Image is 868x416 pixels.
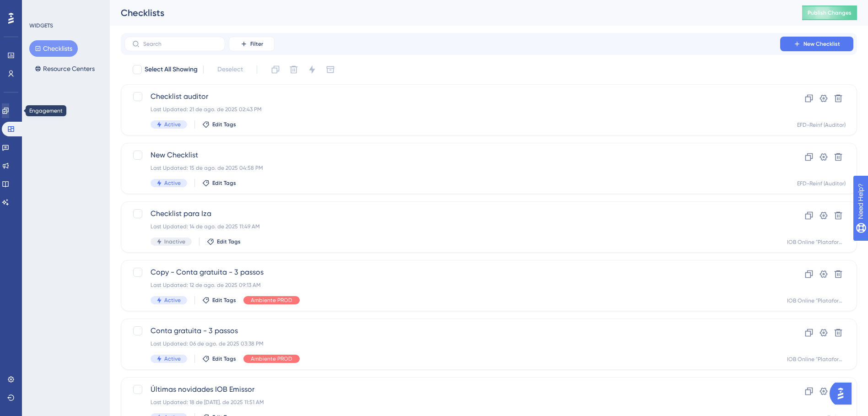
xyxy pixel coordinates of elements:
[251,355,292,362] span: Ambiente PROD
[787,356,846,363] div: IOB Online "Plataforma"
[151,91,754,102] span: Checklist auditor
[164,121,181,128] span: Active
[802,5,857,20] button: Publish Changes
[151,208,754,219] span: Checklist para Iza
[151,150,754,161] span: New Checklist
[212,355,236,362] span: Edit Tags
[22,2,57,13] span: Need Help?
[212,297,236,304] span: Edit Tags
[797,121,846,129] div: EFD-Reinf (Auditor)
[151,340,754,347] div: Last Updated: 06 de ago. de 2025 03:38 PM
[209,61,251,78] button: Deselect
[808,9,852,16] span: Publish Changes
[217,238,241,245] span: Edit Tags
[151,281,754,289] div: Last Updated: 12 de ago. de 2025 09:13 AM
[151,164,754,172] div: Last Updated: 15 de ago. de 2025 04:58 PM
[164,297,181,304] span: Active
[164,179,181,187] span: Active
[207,238,241,245] button: Edit Tags
[151,223,754,230] div: Last Updated: 14 de ago. de 2025 11:49 AM
[121,6,779,19] div: Checklists
[164,238,185,245] span: Inactive
[212,179,236,187] span: Edit Tags
[830,380,857,407] iframe: UserGuiding AI Assistant Launcher
[202,297,236,304] button: Edit Tags
[202,179,236,187] button: Edit Tags
[202,121,236,128] button: Edit Tags
[29,22,53,29] div: WIDGETS
[229,37,275,51] button: Filter
[217,64,243,75] span: Deselect
[797,180,846,187] div: EFD-Reinf (Auditor)
[787,238,846,246] div: IOB Online "Plataforma"
[145,64,198,75] span: Select All Showing
[151,384,754,395] span: Últimas novidades IOB Emissor
[780,37,853,51] button: New Checklist
[250,40,263,48] span: Filter
[202,355,236,362] button: Edit Tags
[164,355,181,362] span: Active
[151,267,754,278] span: Copy - Conta gratuita - 3 passos
[787,297,846,304] div: IOB Online "Plataforma"
[151,325,754,336] span: Conta gratuita - 3 passos
[29,60,100,77] button: Resource Centers
[151,106,754,113] div: Last Updated: 21 de ago. de 2025 02:43 PM
[143,41,217,47] input: Search
[803,40,840,48] span: New Checklist
[251,297,292,304] span: Ambiente PROD
[212,121,236,128] span: Edit Tags
[151,399,754,406] div: Last Updated: 18 de [DATE]. de 2025 11:51 AM
[29,40,78,57] button: Checklists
